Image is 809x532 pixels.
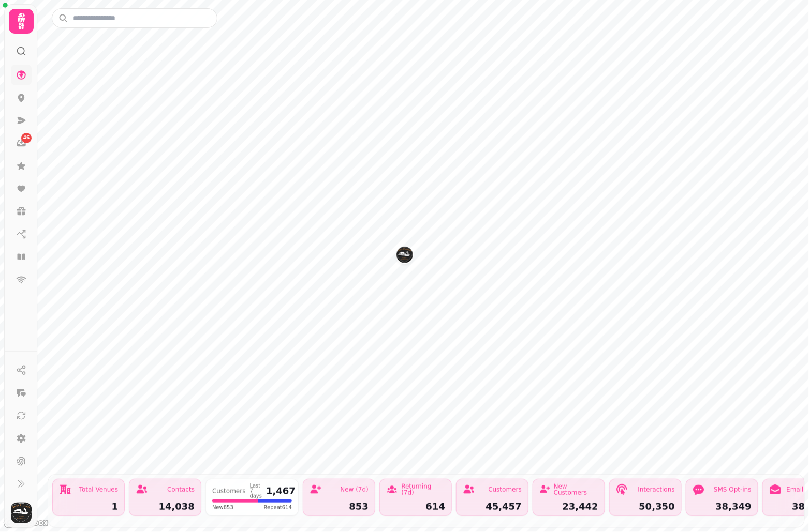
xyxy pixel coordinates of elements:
[212,504,233,511] span: New 853
[266,487,296,496] div: 1,467
[401,483,445,496] div: Returning (7d)
[59,502,118,511] div: 1
[11,133,32,154] a: 46
[167,487,195,493] div: Contacts
[714,487,752,493] div: SMS Opt-ins
[488,487,522,493] div: Customers
[136,502,195,511] div: 14,038
[79,487,118,493] div: Total Venues
[693,502,752,511] div: 38,349
[396,247,413,266] div: Map marker
[310,502,369,511] div: 853
[616,502,675,511] div: 50,350
[212,488,246,494] div: Customers
[250,483,262,499] div: Last 7 days
[396,247,413,263] button: The Plough
[3,517,49,529] a: Mapbox logo
[11,503,32,523] img: User avatar
[539,502,598,511] div: 23,442
[638,487,675,493] div: Interactions
[386,502,445,511] div: 614
[264,504,292,511] span: Repeat 614
[9,503,34,523] button: User avatar
[463,502,522,511] div: 45,457
[554,483,598,496] div: New Customers
[340,487,369,493] div: New (7d)
[23,134,30,142] span: 46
